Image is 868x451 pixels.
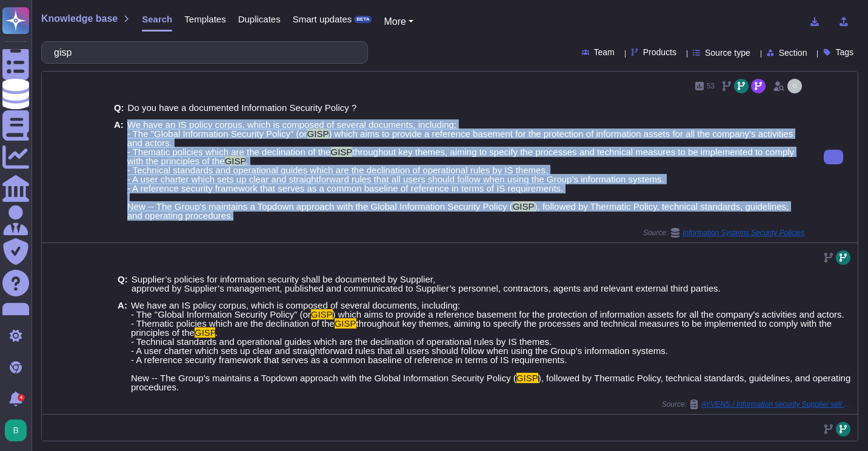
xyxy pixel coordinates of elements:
[384,16,406,27] span: More
[127,119,456,139] span: We have an IS policy corpus, which is composed of several documents, including: - The "Global Inf...
[354,16,372,23] div: BETA
[643,228,804,238] span: Source:
[311,309,333,319] mark: GISP
[225,156,245,166] mark: GISP
[48,42,355,63] input: Search a question or template...
[835,48,853,56] span: Tags
[643,48,676,56] span: Products
[707,82,715,90] span: 53
[114,103,124,112] b: Q:
[513,201,535,212] mark: GISP
[18,394,25,401] div: 4
[184,15,225,24] span: Templates
[127,201,789,221] span: ), followed by Thermatic Policy, technical standards, guidelines, and operating procedures.
[127,147,794,166] span: throughout key themes, aiming to specify the processes and technical measures to be implemented t...
[516,373,538,383] mark: GISP
[195,327,215,338] mark: GISP
[307,129,329,139] mark: GISP
[2,417,35,444] button: user
[293,15,352,24] span: Smart updates
[128,102,357,113] span: Do you have a documented Information Security Policy ?
[142,15,172,24] span: Search
[701,401,853,408] span: AYVENS / Information security Supplier self assessment
[127,129,793,157] span: ) which aims to provide a reference basement for the protection of information assets for all the...
[384,15,413,29] button: More
[127,156,664,212] span: . - Technical standards and operational guides which are the declination of operational rules by ...
[131,373,850,392] span: ), followed by Thermatic Policy, technical standards, guidelines, and operating procedures.
[705,48,750,57] span: Source type
[118,301,127,392] b: A:
[131,318,832,338] span: throughout key themes, aiming to specify the processes and technical measures to be implemented t...
[238,15,281,24] span: Duplicates
[131,309,844,329] span: ) which aims to provide a reference basement for the protection of information assets for all the...
[118,275,128,293] b: Q:
[683,229,804,236] span: Information Systems Security Policies
[662,399,853,409] span: Source:
[594,48,615,56] span: Team
[331,147,353,157] mark: GISP
[132,274,721,293] span: Supplier’s policies for information security shall be documented by Supplier, approved by Supplie...
[131,300,460,319] span: We have an IS policy corpus, which is composed of several documents, including: - The "Global Inf...
[335,318,356,329] mark: GISP
[5,419,27,441] img: user
[41,14,118,24] span: Knowledge base
[114,120,124,220] b: A:
[131,327,668,383] span: . - Technical standards and operational guides which are the declination of operational rules by ...
[779,48,807,57] span: Section
[787,79,802,93] img: user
